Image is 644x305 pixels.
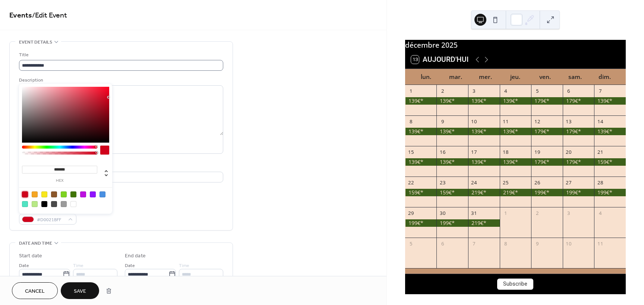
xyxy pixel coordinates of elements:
[439,118,446,125] div: 9
[565,210,572,217] div: 3
[590,69,620,85] div: dim.
[22,191,28,197] div: #D0021B
[531,97,563,105] div: 179€*
[597,88,604,94] div: 7
[12,282,58,299] button: Cancel
[405,40,626,51] div: décembre 2025
[471,241,477,247] div: 7
[471,149,477,155] div: 17
[501,69,530,85] div: jeu.
[41,201,47,207] div: #000000
[19,252,42,260] div: Start date
[19,239,52,247] span: Date and time
[471,118,477,125] div: 10
[534,241,540,247] div: 9
[502,210,509,217] div: 1
[32,191,38,197] div: #F5A623
[534,210,540,217] div: 2
[439,210,446,217] div: 30
[80,191,86,197] div: #BD10E0
[125,262,135,270] span: Date
[405,128,437,135] div: 139€*
[500,128,531,135] div: 139€*
[441,69,471,85] div: mar.
[471,88,477,94] div: 3
[439,241,446,247] div: 6
[19,76,222,84] div: Description
[594,158,626,166] div: 159€*
[408,149,414,155] div: 15
[19,262,29,270] span: Date
[32,8,67,23] span: / Edit Event
[408,118,414,125] div: 8
[61,191,67,197] div: #7ED321
[73,262,83,270] span: Time
[439,149,446,155] div: 16
[436,128,468,135] div: 139€*
[405,219,437,227] div: 199€*
[100,191,105,197] div: #4A90E2
[32,201,38,207] div: #B8E986
[439,88,446,94] div: 2
[405,97,437,105] div: 139€*
[565,241,572,247] div: 10
[468,97,500,105] div: 139€*
[502,241,509,247] div: 8
[125,252,146,260] div: End date
[502,149,509,155] div: 18
[500,158,531,166] div: 139€*
[37,216,64,224] span: #D0021BFF
[405,158,437,166] div: 139€*
[22,179,97,183] label: hex
[563,158,594,166] div: 179€*
[502,179,509,186] div: 25
[19,163,222,171] div: Location
[468,158,500,166] div: 139€*
[502,88,509,94] div: 4
[411,69,441,85] div: lun.
[597,210,604,217] div: 4
[534,88,540,94] div: 5
[405,189,437,196] div: 159€*
[560,69,590,85] div: sam.
[563,189,594,196] div: 199€*
[51,201,57,207] div: #4A4A4A
[70,191,76,197] div: #417505
[531,158,563,166] div: 179€*
[594,97,626,105] div: 139€*
[408,210,414,217] div: 29
[565,118,572,125] div: 13
[74,287,86,295] span: Save
[534,118,540,125] div: 12
[408,54,471,66] button: 13Aujourd'hui
[468,219,500,227] div: 219€*
[61,201,67,207] div: #9B9B9B
[19,38,52,46] span: Event details
[502,118,509,125] div: 11
[563,128,594,135] div: 179€*
[408,88,414,94] div: 1
[563,97,594,105] div: 179€*
[436,219,468,227] div: 199€*
[22,201,28,207] div: #50E3C2
[436,189,468,196] div: 159€*
[90,191,96,197] div: #9013FE
[594,189,626,196] div: 199€*
[179,262,189,270] span: Time
[597,179,604,186] div: 28
[436,97,468,105] div: 139€*
[500,97,531,105] div: 139€*
[531,189,563,196] div: 199€*
[594,128,626,135] div: 139€*
[9,8,32,23] a: Events
[565,149,572,155] div: 20
[19,51,222,59] div: Title
[531,128,563,135] div: 179€*
[468,189,500,196] div: 219€*
[534,179,540,186] div: 26
[565,88,572,94] div: 6
[51,191,57,197] div: #8B572A
[534,149,540,155] div: 19
[530,69,560,85] div: ven.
